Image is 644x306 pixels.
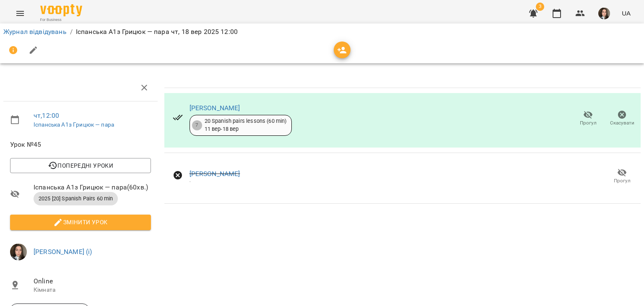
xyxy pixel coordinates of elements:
[190,179,240,184] div: -
[190,104,240,112] a: [PERSON_NAME]
[3,28,67,36] a: Журнал відвідувань
[614,177,631,184] span: Прогул
[571,107,605,130] button: Прогул
[17,161,144,171] span: Попередні уроки
[10,158,151,173] button: Попередні уроки
[34,248,92,256] a: [PERSON_NAME] (і)
[580,119,597,127] span: Прогул
[76,27,238,37] p: Іспанська А1з Грицюк — пара чт, 18 вер 2025 12:00
[10,215,151,230] button: Змінити урок
[10,244,27,260] img: 44d3d6facc12e0fb6bd7f330c78647dd.jfif
[190,170,240,178] a: [PERSON_NAME]
[610,119,634,127] span: Скасувати
[192,120,202,130] div: 7
[605,107,639,130] button: Скасувати
[70,27,73,37] li: /
[34,121,114,128] a: Іспанська А1з Грицюк — пара
[34,112,59,119] a: чт , 12:00
[605,165,639,188] button: Прогул
[598,8,610,19] img: 44d3d6facc12e0fb6bd7f330c78647dd.jfif
[34,195,118,202] span: 2025 [20] Spanish Pairs 60 min
[622,9,631,18] span: UA
[618,5,634,21] button: UA
[40,17,82,23] span: For Business
[34,286,151,294] p: Кімната
[34,182,151,192] span: Іспанська А1з Грицюк — пара ( 60 хв. )
[10,140,151,150] span: Урок №45
[10,3,30,23] button: Menu
[205,117,287,133] div: 20 Spanish pairs lessons (60 min) 11 вер - 18 вер
[40,4,82,16] img: Voopty Logo
[3,27,641,37] nav: breadcrumb
[34,276,151,286] span: Online
[536,3,544,11] span: 3
[17,217,144,227] span: Змінити урок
